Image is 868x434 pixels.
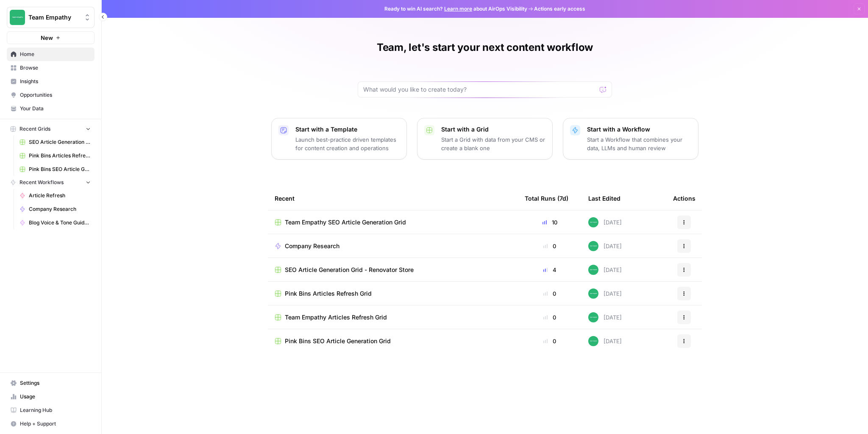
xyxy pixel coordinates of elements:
a: Learn more [444,6,472,12]
h1: Team, let's start your next content workflow [377,41,593,54]
a: Learning Hub [7,403,95,417]
a: Pink Bins Articles Refresh Grid [275,289,511,298]
a: Company Research [16,202,95,216]
span: Pink Bins Articles Refresh Grid [285,289,372,298]
p: Start with a Workflow [587,125,691,134]
input: What would you like to create today? [363,85,596,94]
span: Help + Support [20,420,91,428]
span: Actions early access [534,5,585,13]
span: Home [20,50,91,58]
span: Pink Bins Articles Refresh Grid [29,152,91,160]
div: Recent [275,187,511,210]
a: Settings [7,376,95,390]
a: Usage [7,390,95,403]
span: Company Research [29,205,91,213]
a: Pink Bins SEO Article Generation Grid [275,337,511,345]
a: SEO Article Generation Grid - Uncharted Influencer Agency [16,135,95,149]
div: [DATE] [588,241,622,251]
a: Pink Bins Articles Refresh Grid [16,149,95,162]
p: Start with a Template [295,125,400,134]
div: 0 [525,313,575,322]
button: Start with a WorkflowStart a Workflow that combines your data, LLMs and human review [563,118,698,160]
a: Your Data [7,102,95,115]
a: Home [7,48,95,61]
span: Article Refresh [29,192,91,199]
span: Recent Workflows [19,179,64,186]
span: Team Empathy [28,13,80,22]
p: Start with a Grid [441,125,545,134]
img: wwg0kvabo36enf59sssm51gfoc5r [588,336,598,346]
img: wwg0kvabo36enf59sssm51gfoc5r [588,241,598,251]
img: wwg0kvabo36enf59sssm51gfoc5r [588,312,598,322]
span: SEO Article Generation Grid - Uncharted Influencer Agency [29,138,91,146]
div: 0 [525,289,575,298]
div: Actions [673,187,696,210]
span: Usage [20,393,91,400]
a: SEO Article Generation Grid - Renovator Store [275,266,511,274]
a: Blog Voice & Tone Guidelines [16,216,95,230]
button: Workspace: Team Empathy [7,7,95,28]
a: Article Refresh [16,189,95,202]
button: Recent Grids [7,123,95,135]
button: Help + Support [7,417,95,431]
span: Ready to win AI search? about AirOps Visibility [384,5,527,13]
div: Last Edited [588,187,620,210]
button: Start with a TemplateLaunch best-practice driven templates for content creation and operations [271,118,407,160]
a: Opportunities [7,88,95,102]
div: [DATE] [588,288,622,299]
div: 0 [525,242,575,250]
span: New [41,34,53,42]
div: [DATE] [588,217,622,227]
a: Browse [7,61,95,75]
a: Company Research [275,242,511,250]
span: Your Data [20,105,91,112]
p: Start a Workflow that combines your data, LLMs and human review [587,135,691,152]
div: 10 [525,218,575,227]
span: Pink Bins SEO Article Generation Grid [29,165,91,173]
span: Team Empathy SEO Article Generation Grid [285,218,406,227]
a: Team Empathy Articles Refresh Grid [275,313,511,322]
span: Insights [20,78,91,85]
p: Start a Grid with data from your CMS or create a blank one [441,135,545,152]
img: wwg0kvabo36enf59sssm51gfoc5r [588,288,598,299]
p: Launch best-practice driven templates for content creation and operations [295,135,400,152]
span: Settings [20,379,91,387]
button: New [7,31,95,44]
span: Blog Voice & Tone Guidelines [29,219,91,227]
a: Team Empathy SEO Article Generation Grid [275,218,511,227]
button: Start with a GridStart a Grid with data from your CMS or create a blank one [417,118,553,160]
span: Pink Bins SEO Article Generation Grid [285,337,391,345]
div: [DATE] [588,265,622,275]
span: Recent Grids [19,125,50,133]
div: 0 [525,337,575,345]
span: SEO Article Generation Grid - Renovator Store [285,266,414,274]
div: Total Runs (7d) [525,187,568,210]
span: Team Empathy Articles Refresh Grid [285,313,387,322]
span: Opportunities [20,91,91,99]
span: Company Research [285,242,339,250]
img: Team Empathy Logo [10,10,25,25]
div: 4 [525,266,575,274]
a: Pink Bins SEO Article Generation Grid [16,162,95,176]
img: wwg0kvabo36enf59sssm51gfoc5r [588,265,598,275]
div: [DATE] [588,336,622,346]
span: Learning Hub [20,406,91,414]
button: Recent Workflows [7,176,95,189]
div: [DATE] [588,312,622,322]
img: wwg0kvabo36enf59sssm51gfoc5r [588,217,598,227]
a: Insights [7,75,95,88]
span: Browse [20,64,91,72]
